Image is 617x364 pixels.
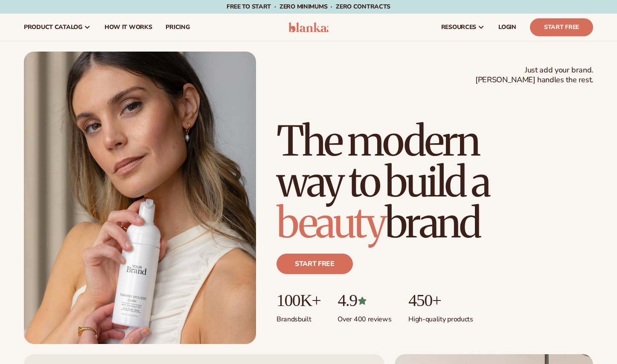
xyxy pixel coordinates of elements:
[434,14,492,41] a: resources
[338,310,391,324] p: Over 400 reviews
[288,22,329,32] img: logo
[276,254,353,274] a: Start free
[338,291,391,310] p: 4.9
[408,291,473,310] p: 450+
[17,14,98,41] a: product catalog
[166,24,189,31] span: pricing
[530,18,593,36] a: Start Free
[492,14,523,41] a: LOGIN
[498,24,516,31] span: LOGIN
[441,24,476,31] span: resources
[276,310,320,324] p: Brands built
[475,65,593,85] span: Just add your brand. [PERSON_NAME] handles the rest.
[276,291,320,310] p: 100K+
[24,52,256,344] img: Female holding tanning mousse.
[276,197,385,248] span: beauty
[98,14,159,41] a: How It Works
[227,3,390,11] span: Free to start · ZERO minimums · ZERO contracts
[105,24,152,31] span: How It Works
[24,24,82,31] span: product catalog
[159,14,196,41] a: pricing
[276,121,593,243] h1: The modern way to build a brand
[408,310,473,324] p: High-quality products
